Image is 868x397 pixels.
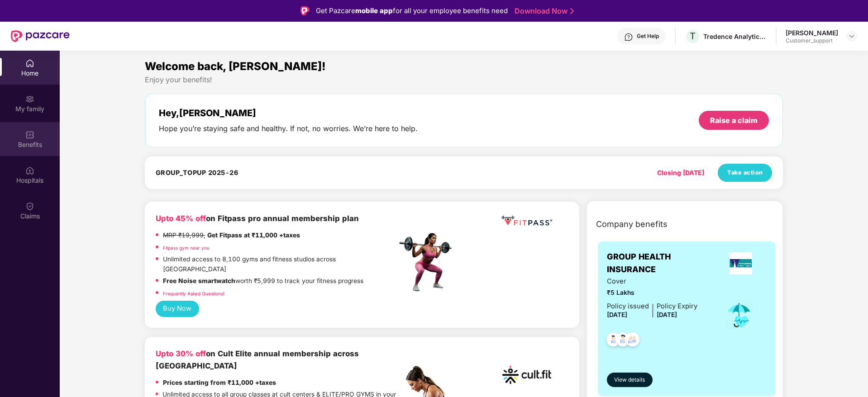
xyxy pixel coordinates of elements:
[657,168,704,178] div: Closing [DATE]
[25,59,34,68] img: svg+xml;base64,PHN2ZyBpZD0iSG9tZSIgeG1sbnM9Imh0dHA6Ly93d3cudzMub3JnLzIwMDAvc3ZnIiB3aWR0aD0iMjAiIG...
[690,31,696,42] span: T
[163,277,235,284] strong: Free Noise smartwatch
[607,311,627,318] span: [DATE]
[786,37,838,44] div: Customer_support
[612,330,634,352] img: svg+xml;base64,PHN2ZyB4bWxucz0iaHR0cDovL3d3dy53My5vcmcvMjAwMC9zdmciIHdpZHRoPSI0OC45NDMiIGhlaWdodD...
[316,5,508,16] div: Get Pazcare for all your employee benefits need
[300,6,310,15] img: Logo
[570,6,574,16] img: Stroke
[607,250,715,276] span: GROUP HEALTH INSURANCE
[657,311,677,318] span: [DATE]
[730,252,752,274] img: insurerLogo
[156,214,206,223] b: Upto 45% off
[786,28,838,37] div: [PERSON_NAME]
[703,32,767,41] div: Tredence Analytics Solutions Private Limited
[25,130,34,139] img: svg+xml;base64,PHN2ZyBpZD0iQmVuZWZpdHMiIHhtbG5zPSJodHRwOi8vd3d3LnczLm9yZy8yMDAwL3N2ZyIgd2lkdGg9Ij...
[500,213,554,229] img: fppp.png
[727,168,763,177] span: Take action
[515,6,571,16] a: Download Now
[145,60,326,73] span: Welcome back, [PERSON_NAME]!
[396,231,460,294] img: fpp.png
[725,300,754,330] img: icon
[596,218,668,231] span: Company benefits
[602,330,625,352] img: svg+xml;base64,PHN2ZyB4bWxucz0iaHR0cDovL3d3dy53My5vcmcvMjAwMC9zdmciIHdpZHRoPSI0OC45NDMiIGhlaWdodD...
[657,301,697,312] div: Policy Expiry
[156,168,238,177] h4: GROUP_TOPUP 2025-26
[163,232,205,239] del: MRP ₹19,999,
[207,232,300,239] strong: Get Fitpass at ₹11,000 +taxes
[163,276,363,286] p: worth ₹5,999 to track your fitness progress
[607,373,653,387] button: View details
[163,291,224,296] a: Frequently Asked Questions!
[159,108,418,118] div: Hey, [PERSON_NAME]
[621,330,644,352] img: svg+xml;base64,PHN2ZyB4bWxucz0iaHR0cDovL3d3dy53My5vcmcvMjAwMC9zdmciIHdpZHRoPSI0OC45NDMiIGhlaWdodD...
[163,255,396,274] p: Unlimited access to 8,100 gyms and fitness studios across [GEOGRAPHIC_DATA]
[637,33,659,40] div: Get Help
[159,124,418,133] div: Hope you’re staying safe and healthy. If not, no worries. We’re here to help.
[25,166,34,175] img: svg+xml;base64,PHN2ZyBpZD0iSG9zcGl0YWxzIiB4bWxucz0iaHR0cDovL3d3dy53My5vcmcvMjAwMC9zdmciIHdpZHRoPS...
[718,164,772,182] button: Take action
[624,33,633,42] img: svg+xml;base64,PHN2ZyBpZD0iSGVscC0zMngzMiIgeG1sbnM9Imh0dHA6Ly93d3cudzMub3JnLzIwMDAvc3ZnIiB3aWR0aD...
[25,95,34,104] img: svg+xml;base64,PHN2ZyB3aWR0aD0iMjAiIGhlaWdodD0iMjAiIHZpZXdCb3g9IjAgMCAyMCAyMCIgZmlsbD0ibm9uZSIgeG...
[163,379,276,386] strong: Prices starting from ₹11,000 +taxes
[11,30,70,42] img: New Pazcare Logo
[156,214,359,223] b: on Fitpass pro annual membership plan
[607,288,697,298] span: ₹5 Lakhs
[156,349,206,358] b: Upto 30% off
[156,349,359,370] b: on Cult Elite annual membership across [GEOGRAPHIC_DATA]
[145,75,783,85] div: Enjoy your benefits!
[607,301,649,312] div: Policy issued
[156,301,199,317] button: Buy Now
[355,6,393,15] strong: mobile app
[607,276,697,287] span: Cover
[163,245,210,250] a: Fitpass gym near you
[614,376,645,384] span: View details
[710,115,758,125] div: Raise a claim
[25,202,34,211] img: svg+xml;base64,PHN2ZyBpZD0iQ2xhaW0iIHhtbG5zPSJodHRwOi8vd3d3LnczLm9yZy8yMDAwL3N2ZyIgd2lkdGg9IjIwIi...
[848,33,855,40] img: svg+xml;base64,PHN2ZyBpZD0iRHJvcGRvd24tMzJ4MzIiIHhtbG5zPSJodHRwOi8vd3d3LnczLm9yZy8yMDAwL3N2ZyIgd2...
